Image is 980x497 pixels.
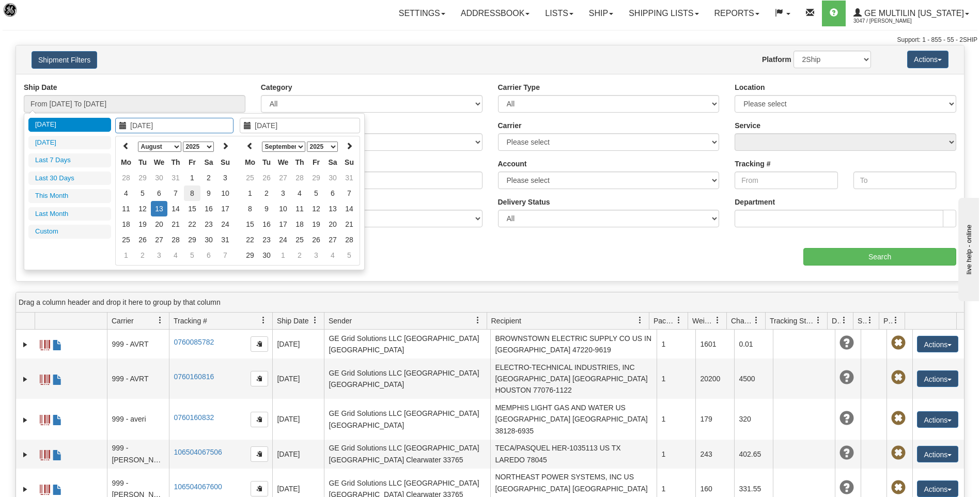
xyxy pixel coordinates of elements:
td: [DATE] [272,330,324,359]
td: 25 [242,170,258,185]
td: 24 [217,216,234,232]
a: Recipient filter column settings [631,312,649,329]
span: Carrier [112,316,134,326]
a: Weight filter column settings [709,312,726,329]
a: Shipment Issues filter column settings [861,312,879,329]
a: Packages filter column settings [670,312,688,329]
div: live help - online [8,9,96,17]
td: 7 [217,247,234,263]
td: TECA/PASQUEL HER-1035113 US TX LAREDO 78045 [490,440,657,469]
a: 0760160832 [174,413,214,422]
td: 3 [151,247,167,263]
td: 29 [184,232,200,247]
td: 23 [258,232,275,247]
td: 5 [308,185,324,201]
td: 16 [200,201,217,216]
td: 19 [308,216,324,232]
td: 12 [308,201,324,216]
span: Tracking Status [770,316,815,326]
td: 30 [151,170,167,185]
iframe: chat widget [956,196,979,301]
img: logo3047.jpg [3,3,55,29]
a: Delivery Status filter column settings [835,312,853,329]
span: Pickup Not Assigned [891,480,906,495]
td: 3 [275,185,291,201]
td: 5 [134,185,151,201]
label: Delivery Status [498,197,550,207]
td: 29 [308,170,324,185]
span: Tracking # [174,316,207,326]
td: 4500 [734,359,773,399]
a: Label [40,445,50,462]
a: BOL / CMR [52,410,63,427]
label: Carrier Type [498,82,540,92]
td: 16 [258,216,275,232]
td: 8 [184,185,200,201]
span: Weight [692,316,714,326]
th: We [275,154,291,170]
span: Charge [731,316,753,326]
td: 31 [167,170,184,185]
td: 20 [324,216,341,232]
td: GE Grid Solutions LLC [GEOGRAPHIC_DATA] [GEOGRAPHIC_DATA] [324,330,490,359]
div: Support: 1 - 855 - 55 - 2SHIP [3,36,977,44]
td: 3 [217,170,234,185]
td: 320 [734,399,773,439]
td: 28 [341,232,357,247]
td: 31 [217,232,234,247]
td: 5 [341,247,357,263]
td: 21 [341,216,357,232]
button: Actions [917,446,958,462]
td: 29 [134,170,151,185]
a: Addressbook [453,1,538,26]
label: Ship Date [24,82,57,92]
a: BOL / CMR [52,335,63,352]
label: Carrier [498,120,522,131]
a: Expand [20,484,30,494]
td: 28 [167,232,184,247]
td: ELECTRO-TECHNICAL INDUSTRIES, INC [GEOGRAPHIC_DATA] [GEOGRAPHIC_DATA] HOUSTON 77076-1122 [490,359,657,399]
div: grid grouping header [16,292,964,313]
th: Th [167,154,184,170]
button: Copy to clipboard [251,412,268,427]
td: 4 [167,247,184,263]
td: 21 [167,216,184,232]
a: Shipping lists [621,1,706,26]
td: 27 [151,232,167,247]
span: Unknown [839,446,854,460]
span: Recipient [491,316,521,326]
td: [DATE] [272,359,324,399]
td: GE Grid Solutions LLC [GEOGRAPHIC_DATA] [GEOGRAPHIC_DATA] [324,359,490,399]
button: Actions [917,480,958,497]
td: 0.01 [734,330,773,359]
td: 22 [184,216,200,232]
td: [DATE] [272,440,324,469]
td: 4 [291,185,308,201]
td: 2 [291,247,308,263]
th: Tu [134,154,151,170]
td: 17 [217,201,234,216]
td: 3 [308,247,324,263]
li: Last 7 Days [28,153,111,167]
td: 13 [151,201,167,216]
input: Search [803,248,956,266]
a: BOL / CMR [52,445,63,462]
td: 999 - [PERSON_NAME] [107,440,169,469]
a: Tracking # filter column settings [255,312,272,329]
td: 999 - AVRT [107,330,169,359]
td: 6 [151,185,167,201]
span: 3047 / [PERSON_NAME] [853,16,931,26]
a: Label [40,410,50,427]
td: 9 [200,185,217,201]
td: 7 [341,185,357,201]
td: 1 [242,185,258,201]
li: Last Month [28,207,111,221]
td: 7 [167,185,184,201]
td: 25 [118,232,134,247]
td: 27 [275,170,291,185]
td: 1 [657,440,695,469]
td: 999 - AVRT [107,359,169,399]
button: Copy to clipboard [251,371,268,386]
button: Shipment Filters [32,51,97,69]
td: 26 [134,232,151,247]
